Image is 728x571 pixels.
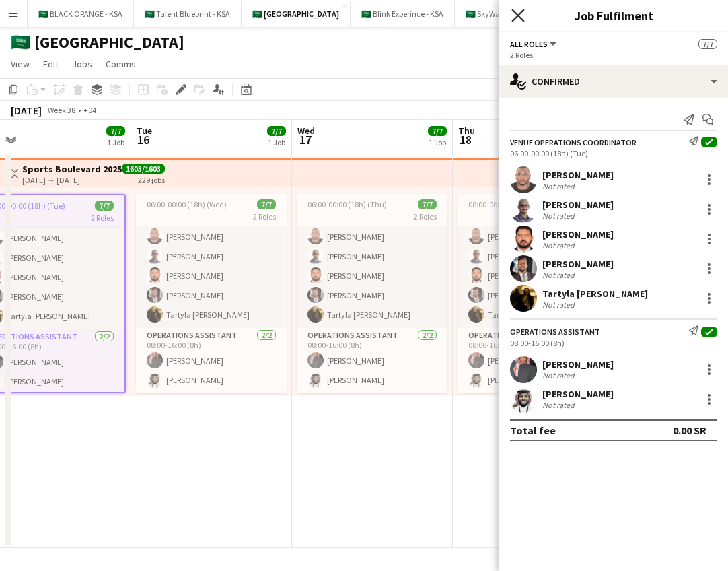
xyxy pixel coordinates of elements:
app-card-role: Operations Assistant2/208:00-16:00 (8h)[PERSON_NAME][PERSON_NAME] [458,328,608,393]
div: 1 Job [429,137,446,147]
button: All roles [510,39,558,49]
span: 06:00-00:00 (18h) (Wed) [147,199,227,209]
span: Thu [458,125,475,137]
div: Not rated [542,400,577,410]
div: VENUE OPERATIONS COORDINATOR [510,137,636,147]
div: Total fee [510,424,556,437]
a: View [5,55,35,73]
span: 7/7 [418,199,437,209]
div: Not rated [542,300,577,310]
span: View [11,58,30,70]
div: Tartyla [PERSON_NAME] [542,288,648,300]
span: 7/7 [428,126,447,136]
div: Operations Assistant [510,327,600,337]
span: Edit [43,58,59,70]
div: +04 [83,105,96,115]
app-card-role: VENUE OPERATIONS COORDINATOR5/506:00-00:00 (18h)[PERSON_NAME][PERSON_NAME][PERSON_NAME][PERSON_NA... [136,204,287,328]
div: Not rated [542,181,577,191]
a: Edit [38,55,64,73]
span: 17 [295,132,315,147]
div: Not rated [542,211,577,221]
app-job-card: 06:00-00:00 (18h) (Wed)7/72 RolesVENUE OPERATIONS COORDINATOR5/506:00-00:00 (18h)[PERSON_NAME][PE... [136,194,287,393]
div: [DATE] [11,104,42,117]
div: [PERSON_NAME] [542,169,614,181]
span: 2 Roles [91,213,114,223]
app-card-role: VENUE OPERATIONS COORDINATOR5/508:00-00:00 (16h)[PERSON_NAME][PERSON_NAME][PERSON_NAME][PERSON_NA... [458,204,608,328]
span: 18 [456,132,475,147]
app-card-role: Operations Assistant2/208:00-16:00 (8h)[PERSON_NAME][PERSON_NAME] [297,328,447,393]
h3: Sports Boulevard 2025 [22,163,122,175]
span: 7/7 [95,201,114,211]
span: 06:00-00:00 (18h) (Thu) [307,199,387,209]
div: [PERSON_NAME] [542,388,614,400]
span: 7/7 [267,126,286,136]
div: 1 Job [107,137,124,147]
a: Comms [100,55,141,73]
span: Tue [137,125,152,137]
div: Not rated [542,270,577,280]
span: All roles [510,39,548,49]
div: [PERSON_NAME] [542,258,614,270]
button: 🇸🇦 Talent Blueprint - KSA [134,1,242,27]
span: 08:00-00:00 (16h) (Fri) [468,199,542,209]
app-job-card: 06:00-00:00 (18h) (Thu)7/72 RolesVENUE OPERATIONS COORDINATOR5/506:00-00:00 (18h)[PERSON_NAME][PE... [297,194,447,393]
div: Confirmed [499,65,728,98]
div: 229 jobs [138,174,165,185]
div: [PERSON_NAME] [542,358,614,370]
span: Wed [297,125,315,137]
h1: 🇸🇦 [GEOGRAPHIC_DATA] [11,32,184,53]
span: 16 [135,132,152,147]
button: 🇸🇦 Blink Experince - KSA [351,1,455,27]
div: [PERSON_NAME] [542,199,614,211]
div: 08:00-16:00 (8h) [510,338,717,348]
span: 7/7 [698,39,717,49]
app-card-role: VENUE OPERATIONS COORDINATOR5/506:00-00:00 (18h)[PERSON_NAME][PERSON_NAME][PERSON_NAME][PERSON_NA... [297,204,447,328]
span: 2 Roles [414,211,437,222]
span: 1603/1603 [122,164,165,174]
div: 0.00 SR [673,424,706,437]
app-job-card: 08:00-00:00 (16h) (Fri)7/72 RolesVENUE OPERATIONS COORDINATOR5/508:00-00:00 (16h)[PERSON_NAME][PE... [458,194,608,393]
h3: Job Fulfilment [499,7,728,24]
span: 2 Roles [253,211,276,222]
button: 🇸🇦 BLACK ORANGE - KSA [28,1,134,27]
div: [PERSON_NAME] [542,228,614,240]
div: 06:00-00:00 (18h) (Tue) [510,148,717,158]
div: 2 Roles [510,50,717,60]
div: [DATE] → [DATE] [22,175,122,185]
span: Jobs [72,58,92,70]
span: Week 38 [44,105,78,115]
button: 🇸🇦 [GEOGRAPHIC_DATA] [242,1,351,27]
app-card-role: Operations Assistant2/208:00-16:00 (8h)[PERSON_NAME][PERSON_NAME] [136,328,287,393]
div: 1 Job [268,137,285,147]
div: Not rated [542,240,577,250]
button: 🇸🇦 SkyWaves - KSA [455,1,542,27]
div: Not rated [542,370,577,380]
a: Jobs [67,55,98,73]
span: 7/7 [106,126,125,136]
span: 7/7 [257,199,276,209]
span: Comms [106,58,136,70]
